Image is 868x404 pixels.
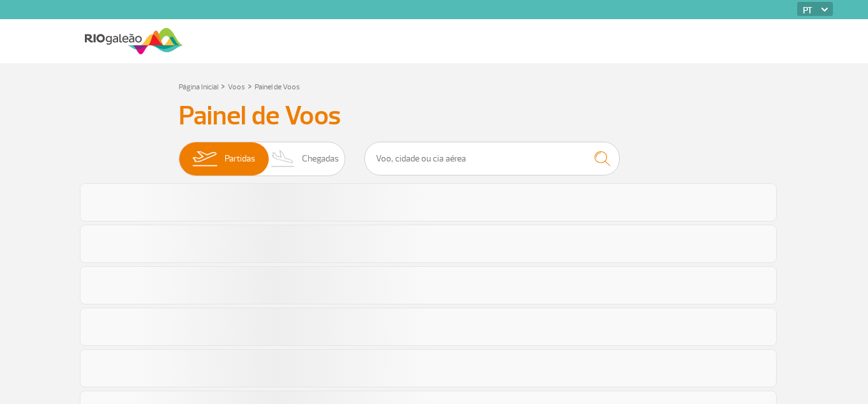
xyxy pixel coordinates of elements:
[255,82,300,92] a: Painel de Voos
[248,79,252,93] a: >
[225,142,255,176] span: Partidas
[302,142,339,176] span: Chegadas
[179,82,218,92] a: Página Inicial
[184,142,225,176] img: slider-embarque
[228,82,245,92] a: Voos
[264,142,302,176] img: slider-desembarque
[364,142,620,176] input: Voo, cidade ou cia aérea
[221,79,225,93] a: >
[179,100,689,132] h3: Painel de Voos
